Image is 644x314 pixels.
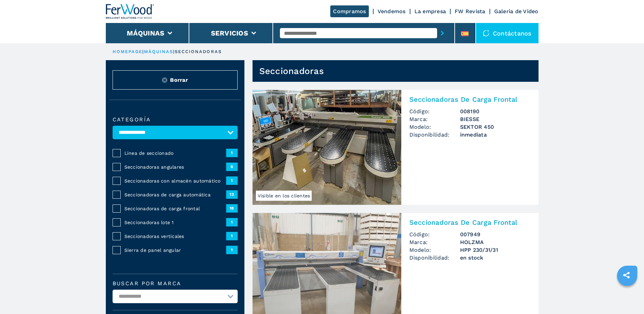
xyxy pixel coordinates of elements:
p: seccionadoras [175,49,222,55]
span: 18 [226,204,238,212]
img: Seccionadoras De Carga Frontal BIESSE SEKTOR 450 [253,90,401,205]
span: Borrar [170,76,188,84]
a: HOMEPAGE [113,49,143,54]
h3: HPP 230/31/31 [460,246,530,254]
span: Visible en los clientes [256,191,312,201]
a: Galeria de Video [494,8,539,15]
span: Código: [409,231,460,238]
a: Compramos [330,5,368,17]
span: | [142,49,144,54]
div: Contáctanos [476,23,539,43]
span: Modelo: [409,123,460,131]
span: Código: [409,107,460,115]
a: máquinas [144,49,173,54]
span: Marca: [409,238,460,246]
h3: BIESSE [460,115,530,123]
h2: Seccionadoras De Carga Frontal [409,95,530,103]
a: FW Revista [455,8,485,15]
span: Sierra de panel angular [124,247,226,253]
h3: 007949 [460,231,530,238]
h1: Seccionadoras [259,66,324,76]
h3: HOLZMA [460,238,530,246]
span: Marca: [409,115,460,123]
button: Servicios [211,29,248,37]
button: ResetBorrar [113,70,238,90]
span: Disponibilidad: [409,254,460,262]
span: Seccionadoras angulares [124,164,226,170]
span: 13 [226,190,238,198]
span: 1 [226,246,238,254]
h3: 008190 [460,107,530,115]
span: Línea de seccionado [124,150,226,156]
span: inmediata [460,131,530,139]
h3: SEKTOR 450 [460,123,530,131]
span: 1 [226,218,238,226]
span: 1 [226,149,238,157]
span: Seccionadoras con almacén automático [124,177,226,184]
span: Seccionadoras de carga automática [124,191,226,198]
h2: Seccionadoras De Carga Frontal [409,218,530,226]
span: 1 [226,176,238,185]
span: Seccionadoras de carga frontal [124,205,226,212]
a: Vendemos [378,8,406,15]
img: Ferwood [106,4,154,19]
span: Modelo: [409,246,460,254]
span: 6 [226,163,238,171]
img: Contáctanos [483,30,490,37]
a: La empresa [414,8,446,15]
span: Seccionadoras lote 1 [124,219,226,226]
span: Seccionadoras verticales [124,233,226,240]
img: Reset [162,77,167,83]
label: categoría [113,117,238,122]
label: Buscar por marca [113,281,238,286]
a: sharethis [618,267,635,284]
button: submit-button [437,25,448,41]
span: Disponibilidad: [409,131,460,139]
a: Seccionadoras De Carga Frontal BIESSE SEKTOR 450Visible en los clientesSeccionadoras De Carga Fro... [253,90,539,205]
button: Máquinas [127,29,164,37]
span: | [173,49,174,54]
span: 1 [226,232,238,240]
span: en stock [460,254,530,262]
iframe: Chat [615,284,639,309]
